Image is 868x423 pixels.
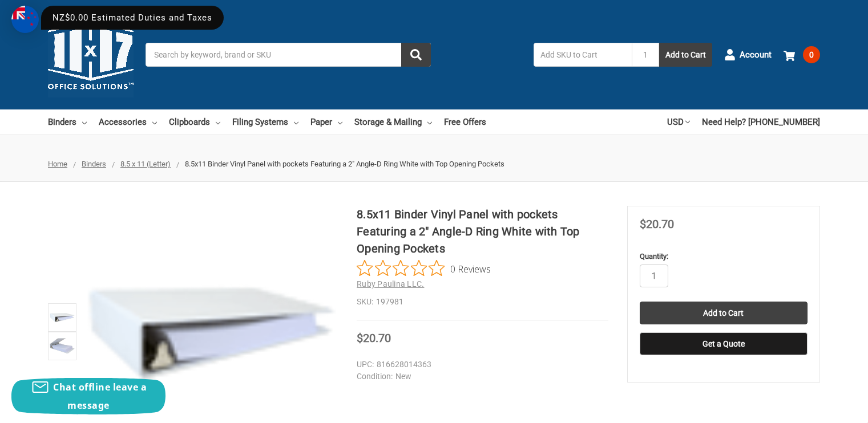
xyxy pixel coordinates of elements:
[357,359,374,371] dt: UPC:
[146,43,431,67] input: Search by keyword, brand or SKU
[357,279,424,288] a: Ruby Paulina LLC.
[724,40,772,70] a: Account
[357,296,608,308] dd: 197981
[444,109,486,135] a: Free Offers
[702,109,820,135] a: Need Help? [PHONE_NUMBER]
[667,109,690,135] a: USD
[640,332,808,355] button: Get a Quote
[11,378,165,414] button: Chat offline leave a message
[310,109,342,135] a: Paper
[640,217,674,231] span: $20.70
[357,296,373,308] dt: SKU:
[82,160,106,168] a: Binders
[640,302,808,324] input: Add to Cart
[11,6,39,33] img: duty and tax information for New Zealand
[48,12,134,97] img: 11x17.com
[50,333,75,359] img: 8.5x11 Binder Vinyl Panel with pockets Featuring a 2" Angle-D Ring White with Top Opening Pockets
[740,48,772,62] span: Account
[48,160,67,168] a: Home
[185,160,504,168] span: 8.5x11 Binder Vinyl Panel with pockets Featuring a 2" Angle-D Ring White with Top Opening Pockets
[450,260,491,277] span: 0 Reviews
[120,160,171,168] a: 8.5 x 11 (Letter)
[48,109,87,135] a: Binders
[357,331,391,345] span: $20.70
[640,251,808,262] label: Quantity:
[357,260,491,277] button: Rated 0 out of 5 stars from 0 reviews. Jump to reviews.
[354,109,432,135] a: Storage & Mailing
[357,371,393,383] dt: Condition:
[99,109,157,135] a: Accessories
[232,109,298,135] a: Filing Systems
[41,6,224,30] div: NZ$0.00 Estimated Duties and Taxes
[659,43,712,67] button: Add to Cart
[53,381,147,412] span: Chat offline leave a message
[169,109,220,135] a: Clipboards
[534,43,632,67] input: Add SKU to Cart
[357,359,603,371] dd: 816628014363
[357,206,608,257] h1: 8.5x11 Binder Vinyl Panel with pockets Featuring a 2" Angle-D Ring White with Top Opening Pockets
[803,46,820,63] span: 0
[784,40,820,70] a: 0
[357,371,603,383] dd: New
[50,305,75,330] img: 8.5x11 Binder Vinyl Panel with pockets Featuring a 2" Angle-D Ring White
